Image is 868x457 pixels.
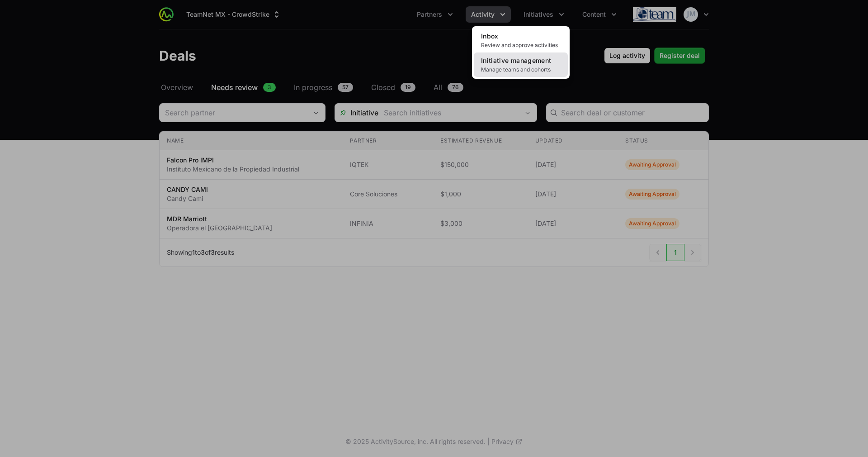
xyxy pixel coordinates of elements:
[481,42,561,49] span: Review and approve activities
[518,6,570,23] div: Initiatives menu
[474,28,568,52] a: InboxReview and approve activities
[174,6,622,23] div: Main navigation
[481,32,499,40] span: Inbox
[481,66,561,73] span: Manage teams and cohorts
[474,52,568,77] a: Initiative managementManage teams and cohorts
[481,57,551,64] span: Initiative management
